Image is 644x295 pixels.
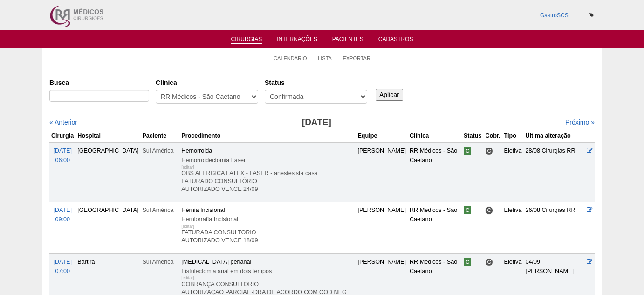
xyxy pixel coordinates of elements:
td: [GEOGRAPHIC_DATA] [75,202,140,253]
a: Lista [318,55,332,62]
p: FATURADA CONSULTORIO AUTORIZADO VENCE 18/09 [181,229,354,245]
td: Hemorroida [179,142,356,202]
span: Consultório [485,206,493,214]
a: Calendário [274,55,307,62]
div: [editar] [181,222,194,231]
th: Hospital [75,129,140,143]
td: Eletiva [502,202,524,253]
p: OBS ALERGICA LATEX - LASER - anestesista casa FATURADO CONSULTÓRIO AUTORIZADO VENCE 24/09 [181,169,354,193]
a: « Anterior [49,119,77,126]
span: 06:00 [55,157,70,163]
a: [DATE] 07:00 [53,259,72,274]
span: 09:00 [55,216,70,223]
div: Hemorroidectomia Laser [181,155,354,165]
a: Próximo » [565,119,595,126]
th: Equipe [356,129,408,143]
span: [DATE] [53,207,72,213]
td: RR Médicos - São Caetano [408,202,462,253]
td: 28/08 Cirurgias RR [523,142,585,202]
div: Sul América [142,146,178,155]
span: Consultório [485,258,493,266]
a: Editar [587,207,593,213]
th: Paciente [140,129,179,143]
th: Procedimento [179,129,356,143]
a: Exportar [343,55,370,62]
th: Última alteração [523,129,585,143]
a: Cadastros [378,36,413,45]
label: Busca [49,78,149,87]
span: [DATE] [53,147,72,154]
a: Editar [587,259,593,265]
a: Pacientes [332,36,363,45]
a: Editar [587,147,593,154]
div: Fistulectomia anal em dois tempos [181,267,354,276]
td: 26/08 Cirurgias RR [523,202,585,253]
th: Cobr. [483,129,502,143]
span: Confirmada [464,258,472,266]
th: Cirurgia [49,129,75,143]
td: [PERSON_NAME] [356,202,408,253]
td: [GEOGRAPHIC_DATA] [75,142,140,202]
th: Tipo [502,129,524,143]
a: [DATE] 06:00 [53,147,72,163]
a: Internações [277,36,317,45]
span: [DATE] [53,259,72,265]
a: Cirurgias [231,36,262,44]
th: Clínica [408,129,462,143]
div: [editar] [181,273,194,282]
td: Eletiva [502,142,524,202]
label: Status [265,78,367,87]
td: [PERSON_NAME] [356,142,408,202]
input: Aplicar [376,89,403,101]
td: Hérnia Incisional [179,202,356,253]
i: Sair [589,13,594,18]
span: 07:00 [55,268,70,274]
div: Sul América [142,205,178,215]
a: [DATE] 09:00 [53,207,72,223]
div: Sul América [142,257,178,267]
h3: [DATE] [180,116,453,129]
label: Clínica [156,78,258,87]
div: [editar] [181,162,194,172]
span: Consultório [485,147,493,155]
input: Digite os termos que você deseja procurar. [49,90,149,102]
a: GastroSCS [540,12,569,19]
span: Confirmada [464,206,472,214]
th: Status [462,129,484,143]
td: RR Médicos - São Caetano [408,142,462,202]
span: Confirmada [464,147,472,155]
div: Herniorrafia Incisional [181,215,354,224]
